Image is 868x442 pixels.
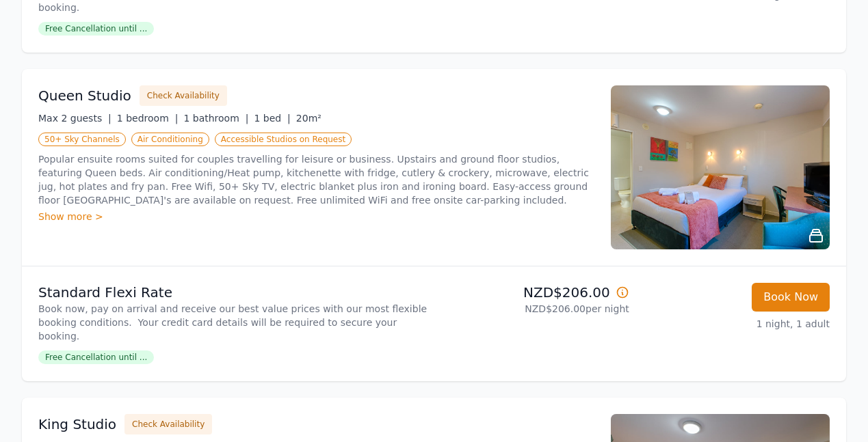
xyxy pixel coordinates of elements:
span: Free Cancellation until ... [38,350,154,364]
span: Accessible Studios on Request [215,133,352,146]
p: Popular ensuite rooms suited for couples travelling for leisure or business. Upstairs and ground ... [38,152,594,207]
span: Free Cancellation until ... [38,22,154,36]
div: Show more > [38,210,594,223]
button: Book Now [752,283,830,312]
p: NZD$206.00 [440,283,629,302]
span: 1 bathroom | [183,113,248,124]
span: 20m² [296,113,321,124]
button: Check Availability [124,414,212,434]
p: Standard Flexi Rate [38,283,429,302]
p: Book now, pay on arrival and receive our best value prices with our most flexible booking conditi... [38,302,429,343]
h3: Queen Studio [38,86,131,105]
p: 1 night, 1 adult [640,317,830,331]
span: 50+ Sky Channels [38,133,126,146]
span: Air Conditioning [131,133,209,146]
p: NZD$206.00 per night [440,302,629,316]
span: Max 2 guests | [38,113,111,124]
button: Check Availability [140,85,227,106]
span: 1 bedroom | [117,113,179,124]
h3: King Studio [38,415,116,434]
span: 1 bed | [254,113,290,124]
